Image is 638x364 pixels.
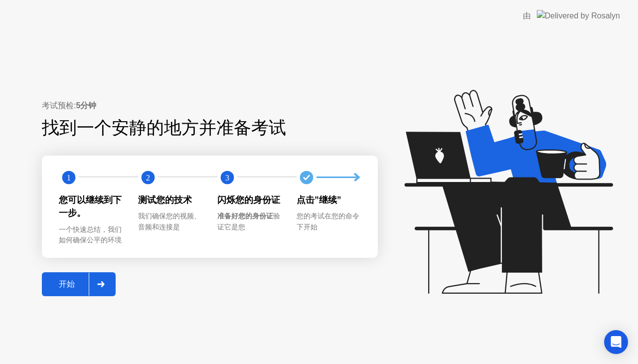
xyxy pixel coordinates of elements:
div: 我们确保您的视频、音频和连接是 [138,211,201,232]
div: 考试预检: [42,100,378,112]
div: 验证它是您 [217,211,281,232]
b: 5分钟 [76,101,96,110]
div: 一个快速总结，我们如何确保公平的环境 [59,224,122,246]
div: Open Intercom Messenger [604,330,628,354]
text: 3 [225,173,229,182]
text: 1 [67,173,71,182]
text: 2 [146,173,150,182]
div: 您的考试在您的命令下开始 [297,211,360,232]
div: 点击”继续” [297,193,360,206]
div: 您可以继续到下一步。 [59,193,122,220]
div: 找到一个安静的地方并准备考试 [42,115,378,141]
div: 由 [523,10,531,22]
div: 闪烁您的身份证 [217,193,281,206]
img: Delivered by Rosalyn [537,10,620,21]
b: 准备好您的身份证 [217,212,273,220]
button: 开始 [42,272,116,296]
div: 测试您的技术 [138,193,201,206]
div: 开始 [45,279,89,290]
